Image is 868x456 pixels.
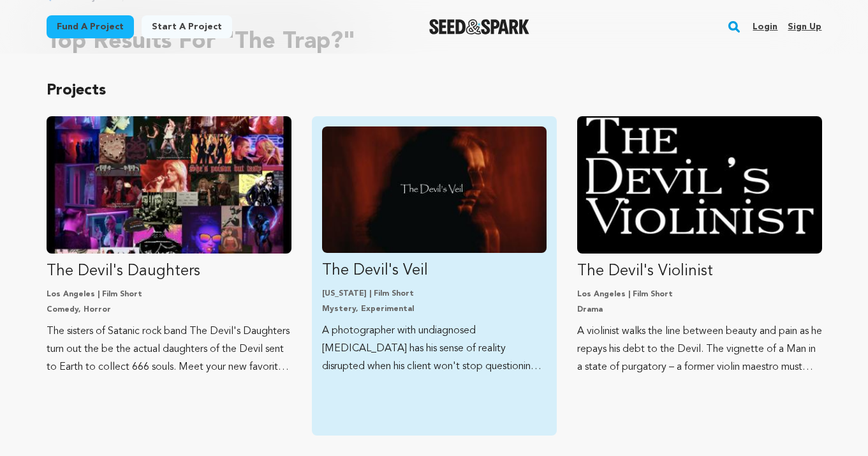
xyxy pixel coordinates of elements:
p: A violinist walks the line between beauty and pain as he repays his debt to the Devil. The vignet... [577,323,822,376]
a: Fund The Devil&#039;s Veil [322,126,547,376]
img: Seed&Spark Logo Dark Mode [429,19,529,34]
p: [US_STATE] | Film Short [322,289,547,299]
p: The Devil's Violinist [577,261,822,282]
a: Fund a project [47,15,134,38]
a: Fund The Devil&#039;s Daughters [47,116,291,376]
p: Los Angeles | Film Short [577,289,822,300]
p: Mystery, Experimental [322,304,547,314]
p: Drama [577,305,822,315]
a: Start a project [142,15,232,38]
a: Seed&Spark Homepage [429,19,529,34]
a: Login [753,17,777,37]
p: The Devil's Daughters [47,261,291,282]
p: A photographer with undiagnosed [MEDICAL_DATA] has his sense of reality disrupted when his client... [322,322,547,376]
a: Fund The Devil&#039;s Violinist [577,116,822,376]
p: The sisters of Satanic rock band The Devil's Daughters turn out the be the actual daughters of th... [47,323,291,376]
p: Los Angeles | Film Short [47,289,291,300]
p: Projects [47,80,822,101]
a: Sign up [788,17,821,37]
p: Comedy, Horror [47,305,291,315]
p: The Devil's Veil [322,261,547,281]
